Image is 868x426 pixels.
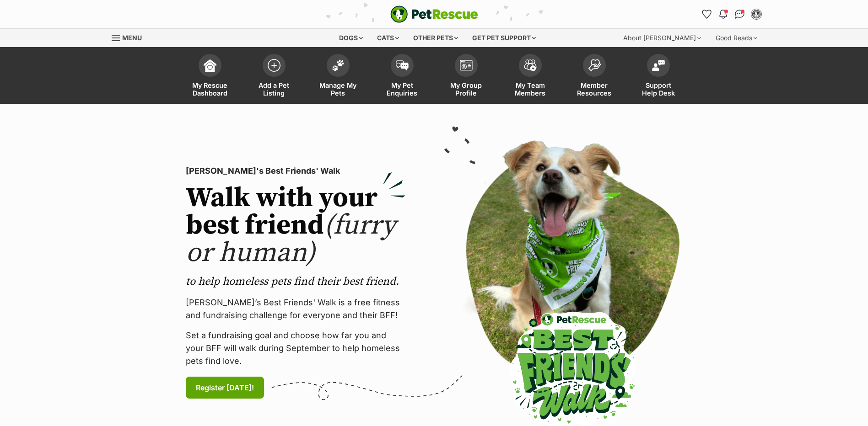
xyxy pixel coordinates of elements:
[434,49,498,104] a: My Group Profile
[186,296,405,322] p: [PERSON_NAME]’s Best Friends' Walk is a free fitness and fundraising challenge for everyone and t...
[178,49,242,104] a: My Rescue Dashboard
[733,7,747,21] a: Conversations
[498,49,562,104] a: My Team Members
[390,5,478,23] img: logo-e224e6f780fb5917bec1dbf3a21bbac754714ae5b6737aabdf751b685950b380.svg
[390,5,478,23] a: PetRescue
[716,7,731,21] button: Notifications
[268,59,280,72] img: add-pet-listing-icon-0afa8454b4691262ce3f59096e99ab1cd57d4a30225e0717b998d2c9b9846f56.svg
[333,29,369,47] div: Dogs
[574,81,615,97] span: Member Resources
[562,49,626,104] a: Member Resources
[112,29,148,45] a: Menu
[396,60,409,70] img: pet-enquiries-icon-7e3ad2cf08bfb03b45e93fb7055b45f3efa6380592205ae92323e6603595dc1f.svg
[749,7,764,21] button: My account
[752,10,761,19] img: Lyndon Turner profile pic
[242,49,306,104] a: Add a Pet Listing
[186,165,405,177] p: [PERSON_NAME]'s Best Friends' Walk
[306,49,370,104] a: Manage My Pets
[407,29,464,47] div: Other pets
[735,10,744,19] img: chat-41dd97257d64d25036548639549fe6c8038ab92f7586957e7f3b1b290dea8141.svg
[332,59,345,71] img: manage-my-pets-icon-02211641906a0b7f246fdf0571729dbe1e7629f14944591b6c1af311fb30b64b.svg
[700,7,764,21] ul: Account quick links
[253,81,295,97] span: Add a Pet Listing
[626,49,690,104] a: Support Help Desk
[617,29,707,47] div: About [PERSON_NAME]
[652,60,665,71] img: help-desk-icon-fdf02630f3aa405de69fd3d07c3f3aa587a6932b1a1747fa1d2bba05be0121f9.svg
[700,7,714,21] a: Favourites
[466,29,542,47] div: Get pet support
[204,59,216,72] img: dashboard-icon-eb2f2d2d3e046f16d808141f083e7271f6b2e854fb5c12c21221c1fb7104beca.svg
[719,10,727,19] img: notifications-46538b983faf8c2785f20acdc204bb7945ddae34d4c08c2a6579f10ce5e182be.svg
[638,81,679,97] span: Support Help Desk
[588,59,601,71] img: member-resources-icon-8e73f808a243e03378d46382f2149f9095a855e16c252ad45f914b54edf8863c.svg
[460,60,473,71] img: group-profile-icon-3fa3cf56718a62981997c0bc7e787c4b2cf8bcc04b72c1350f741eb67cf2f40e.svg
[189,81,231,97] span: My Rescue Dashboard
[186,329,405,367] p: Set a fundraising goal and choose how far you and your BFF will walk during September to help hom...
[186,185,405,267] h2: Walk with your best friend
[446,81,487,97] span: My Group Profile
[382,81,423,97] span: My Pet Enquiries
[186,377,264,399] a: Register [DATE]!
[318,81,359,97] span: Manage My Pets
[709,29,764,47] div: Good Reads
[524,59,537,71] img: team-members-icon-5396bd8760b3fe7c0b43da4ab00e1e3bb1a5d9ba89233759b79545d2d3fc5d0d.svg
[510,81,551,97] span: My Team Members
[196,382,254,393] span: Register [DATE]!
[186,274,405,289] p: to help homeless pets find their best friend.
[122,34,142,42] span: Menu
[371,29,405,47] div: Cats
[370,49,434,104] a: My Pet Enquiries
[186,208,396,270] span: (furry or human)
